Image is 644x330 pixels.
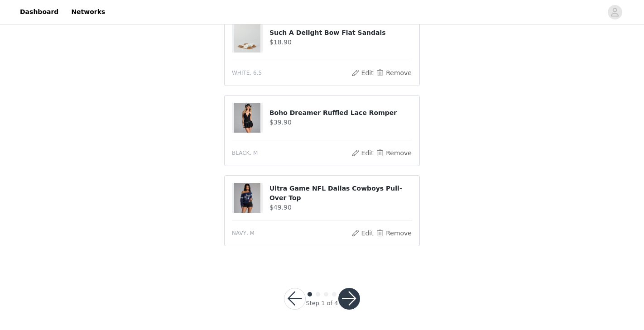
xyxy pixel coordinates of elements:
img: Boho Dreamer Ruffled Lace Romper [234,103,260,133]
img: Ultra Game NFL Dallas Cowboys Pull-Over Top [234,183,260,213]
div: Step 1 of 4 [306,299,338,308]
a: Networks [66,2,111,22]
button: Remove [376,67,412,78]
button: Edit [351,67,374,78]
button: Edit [351,228,374,239]
span: NAVY, M [232,229,255,237]
span: WHITE, 6.5 [232,69,262,77]
h4: Such A Delight Bow Flat Sandals [269,28,412,38]
button: Remove [376,228,412,239]
button: Remove [376,148,412,158]
h4: $18.90 [269,38,412,47]
div: avatar [610,5,619,19]
h4: $39.90 [269,118,412,127]
h4: $49.90 [269,203,412,212]
span: BLACK, M [232,149,258,157]
h4: Ultra Game NFL Dallas Cowboys Pull-Over Top [269,184,412,203]
a: Dashboard [14,2,64,22]
button: Edit [351,148,374,158]
img: Such A Delight Bow Flat Sandals [234,23,260,53]
h4: Boho Dreamer Ruffled Lace Romper [269,108,412,118]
